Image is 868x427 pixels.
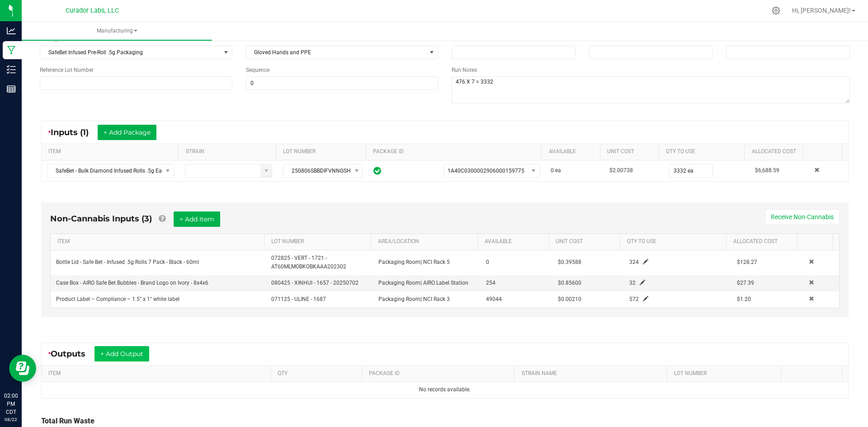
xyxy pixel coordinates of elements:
[4,416,18,423] p: 08/22
[40,67,94,73] span: Reference Lot Number
[40,46,221,59] span: SafeBet Infused Pre-Roll .5g Packaging
[57,238,260,245] a: ITEMSortable
[51,349,94,359] span: Outputs
[558,259,581,265] span: $0.39588
[737,259,757,265] span: $128.27
[558,296,581,302] span: $0.00210
[186,148,273,155] a: STRAINSortable
[373,165,381,176] span: In Sync
[47,164,174,178] span: NO DATA FOUND
[22,22,212,41] a: Manufacturing
[448,168,524,174] span: 1A40C0300002906000159775
[41,416,849,427] div: Total Run Waste
[50,214,152,224] span: Non-Cannabis Inputs (3)
[452,67,477,73] span: Run Notes
[792,7,851,14] span: Hi, [PERSON_NAME]!
[765,209,840,225] button: Receive Non-Cannabis
[420,259,450,265] span: | NCI Rack 5
[22,27,212,35] span: Manufacturing
[271,280,359,286] span: 080425 - XINHUI - 1657 - 20250702
[278,370,359,377] a: QTYSortable
[271,255,346,270] span: 072825 - VERT - 1721 - AT60MLMOBKOBKAAA202302
[629,296,639,302] span: 572
[609,167,633,174] span: $2.00738
[7,26,16,35] inline-svg: Analytics
[770,6,782,15] div: Manage settings
[378,259,450,265] span: Packaging Room
[271,238,367,245] a: LOT NUMBERSortable
[42,382,848,398] td: No records available.
[66,7,119,14] span: Curador Labs, LLC
[443,164,540,178] span: NO DATA FOUND
[369,370,511,377] a: PACKAGE IDSortable
[283,164,351,177] span: 250806SBBDIFVNNGSHFT
[378,280,468,286] span: Packaging Room
[56,259,199,265] span: Bottle Lid - Safe Bet - Infused .5g Rolls 7 Pack - Black - 60ml
[485,238,545,245] a: AVAILABLESortable
[788,370,839,377] a: Sortable
[246,46,427,59] span: Gloved Hands and PPE
[627,238,723,245] a: QTY TO USESortable
[752,148,800,155] a: Allocated CostSortable
[9,355,36,382] iframe: Resource center
[486,280,495,286] span: 254
[420,280,468,286] span: | AIRO Label Station
[7,46,16,55] inline-svg: Manufacturing
[271,296,326,302] span: 071125 - ULINE - 1687
[558,280,581,286] span: $0.85600
[555,167,561,174] span: ea
[283,148,362,155] a: LOT NUMBERSortable
[755,167,779,174] span: $6,688.59
[378,238,474,245] a: AREA/LOCATIONSortable
[51,127,98,137] span: Inputs (1)
[674,370,778,377] a: LOT NUMBERSortable
[48,370,267,377] a: ITEMSortable
[56,296,179,302] span: Product Label – Compliance – 1.5” x 1" white label
[486,259,489,265] span: 0
[556,238,616,245] a: Unit CostSortable
[737,280,754,286] span: $27.39
[522,370,664,377] a: STRAIN NAMESortable
[94,346,149,361] button: + Add Output
[629,259,639,265] span: 324
[805,238,830,245] a: Sortable
[486,296,502,302] span: 49044
[551,167,554,174] span: 0
[56,280,208,286] span: Case Box - AIRO Safe Bet Bubbles - Brand Logo on Ivory - 8x4x6
[4,392,18,416] p: 02:00 PM CDT
[378,296,450,302] span: Packaging Room
[733,238,794,245] a: Allocated CostSortable
[549,148,597,155] a: AVAILABLESortable
[159,214,165,224] a: Add Non-Cannabis items that were also consumed in the run (e.g. gloves and packaging); Also add N...
[98,125,156,140] button: + Add Package
[629,280,636,286] span: 32
[666,148,741,155] a: QTY TO USESortable
[47,164,162,177] span: SafeBet - Bulk Diamond Infused Rolls .5g Each - Evening Shift
[373,148,538,155] a: PACKAGE IDSortable
[607,148,655,155] a: Unit CostSortable
[7,65,16,74] inline-svg: Inventory
[737,296,751,302] span: $1.20
[48,148,175,155] a: ITEMSortable
[810,148,839,155] a: Sortable
[246,67,269,73] span: Sequence
[7,84,16,94] inline-svg: Reports
[420,296,450,302] span: | NCI Rack 3
[174,211,220,227] button: + Add Item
